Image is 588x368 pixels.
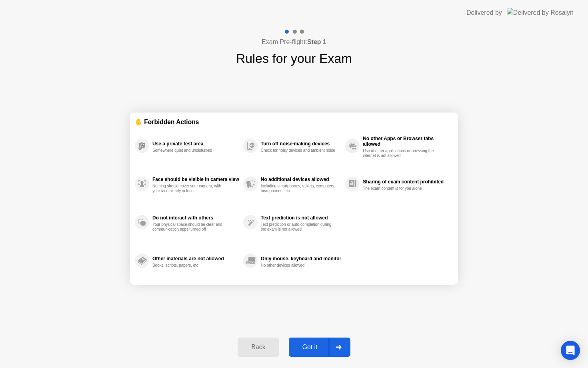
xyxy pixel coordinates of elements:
[261,177,341,182] div: No additional devices allowed
[261,215,341,221] div: Text prediction is not allowed
[363,149,438,158] div: Use of other applications or browsing the internet is not allowed
[261,184,336,193] div: Including smartphones, tablets, computers, headphones, etc.
[307,38,326,45] b: Step 1
[152,222,228,232] div: Your physical space should be clear and communication apps turned off
[240,344,276,351] div: Back
[363,186,438,191] div: The exam content is for you alone
[152,256,239,261] div: Other materials are not allowed
[236,49,352,68] h1: Rules for your Exam
[152,263,228,268] div: Books, scripts, papers, etc
[152,184,228,193] div: Nothing should cover your camera, with your face clearly in focus
[261,256,341,261] div: Only mouse, keyboard and monitor
[262,37,326,47] h4: Exam Pre-flight:
[238,338,279,357] button: Back
[152,148,228,153] div: Somewhere quiet and undisturbed
[261,148,336,153] div: Check for noisy devices and ambient noise
[261,222,336,232] div: Text prediction or auto-completion during the exam is not allowed
[152,141,239,147] div: Use a private test area
[289,338,350,357] button: Got it
[261,263,336,268] div: No other devices allowed
[152,177,239,182] div: Face should be visible in camera view
[363,179,449,185] div: Sharing of exam content prohibited
[363,136,449,147] div: No other Apps or Browser tabs allowed
[152,215,239,221] div: Do not interact with others
[466,8,502,18] div: Delivered by
[507,8,574,17] img: Delivered by Rosalyn
[291,344,329,351] div: Got it
[135,117,453,127] div: ✋ Forbidden Actions
[261,141,341,147] div: Turn off noise-making devices
[561,341,580,360] div: Open Intercom Messenger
